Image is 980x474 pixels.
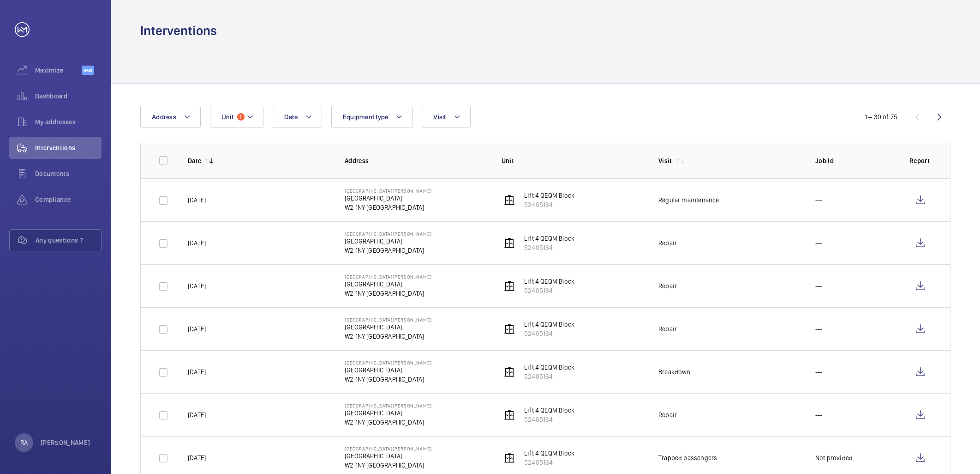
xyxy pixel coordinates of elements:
p: [GEOGRAPHIC_DATA] [345,280,432,289]
p: Not provided [815,453,853,462]
p: --- [815,410,823,419]
p: W2 1NY [GEOGRAPHIC_DATA] [345,418,432,427]
p: Lift 4 QEQM Block [524,449,574,458]
span: Unit [221,113,233,121]
div: Repair [658,281,677,291]
p: RA [20,438,28,447]
span: Visit [433,113,446,121]
p: Lift 4 QEQM Block [524,191,574,200]
div: Repair [658,238,677,248]
p: W2 1NY [GEOGRAPHIC_DATA] [345,203,432,212]
button: Equipment type [331,106,413,128]
p: Address [345,156,487,165]
p: [GEOGRAPHIC_DATA][PERSON_NAME] [345,274,432,280]
p: --- [815,281,823,291]
p: Lift 4 QEQM Block [524,277,574,286]
p: Date [188,156,201,165]
p: [DATE] [188,367,206,377]
p: Lift 4 QEQM Block [524,320,574,329]
button: Address [140,106,201,128]
p: 52405164 [524,286,574,295]
div: Regular maintenance [658,195,719,205]
span: Dashboard [35,91,102,101]
p: --- [815,195,823,205]
p: [PERSON_NAME] [41,438,90,447]
span: 1 [237,113,245,121]
p: 52405164 [524,458,574,467]
p: --- [815,367,823,377]
p: [GEOGRAPHIC_DATA][PERSON_NAME] [345,188,432,194]
p: [DATE] [188,238,206,248]
p: Visit [658,156,672,165]
p: W2 1NY [GEOGRAPHIC_DATA] [345,375,432,384]
button: Unit1 [210,106,263,128]
div: 1 – 30 of 75 [865,112,897,122]
p: [DATE] [188,195,206,205]
p: [GEOGRAPHIC_DATA] [345,365,432,375]
p: 52405164 [524,329,574,338]
img: elevator.svg [504,366,515,377]
p: 52405164 [524,415,574,424]
span: Any questions ? [36,236,101,245]
p: W2 1NY [GEOGRAPHIC_DATA] [345,332,432,341]
p: [DATE] [188,281,206,291]
p: W2 1NY [GEOGRAPHIC_DATA] [345,246,432,255]
p: [GEOGRAPHIC_DATA][PERSON_NAME] [345,403,432,408]
div: Breakdown [658,367,691,377]
span: Compliance [35,195,102,204]
img: elevator.svg [504,280,515,292]
div: Repair [658,410,677,419]
p: Job Id [815,156,895,165]
p: --- [815,324,823,334]
p: [GEOGRAPHIC_DATA][PERSON_NAME] [345,360,432,365]
p: [GEOGRAPHIC_DATA] [345,194,432,203]
p: W2 1NY [GEOGRAPHIC_DATA] [345,461,432,470]
span: My addresses [35,117,102,127]
p: 52405164 [524,372,574,381]
p: Lift 4 QEQM Block [524,234,574,243]
p: --- [815,238,823,248]
img: elevator.svg [504,237,515,249]
span: Documents [35,169,102,178]
p: [GEOGRAPHIC_DATA] [345,322,432,332]
div: Repair [658,324,677,334]
p: [GEOGRAPHIC_DATA] [345,237,432,246]
p: W2 1NY [GEOGRAPHIC_DATA] [345,289,432,298]
p: [GEOGRAPHIC_DATA] [345,451,432,461]
p: [GEOGRAPHIC_DATA][PERSON_NAME] [345,317,432,322]
button: Visit [422,106,470,128]
h1: Interventions [140,22,217,39]
div: Trapped passengers [658,453,717,462]
span: Equipment type [343,113,388,121]
p: Lift 4 QEQM Block [524,406,574,415]
p: [GEOGRAPHIC_DATA][PERSON_NAME] [345,446,432,451]
span: Beta [82,66,94,75]
img: elevator.svg [504,409,515,420]
p: Unit [502,156,644,165]
img: elevator.svg [504,194,515,206]
p: [DATE] [188,324,206,334]
button: Date [273,106,322,128]
p: [GEOGRAPHIC_DATA] [345,408,432,418]
img: elevator.svg [504,452,515,463]
p: [GEOGRAPHIC_DATA][PERSON_NAME] [345,231,432,237]
p: 52405164 [524,243,574,252]
span: Address [152,113,176,121]
p: [DATE] [188,453,206,462]
span: Date [284,113,298,121]
span: Maximize [35,66,82,75]
p: Lift 4 QEQM Block [524,363,574,372]
p: Report [909,156,932,165]
p: 52405164 [524,200,574,209]
span: Interventions [35,143,102,152]
img: elevator.svg [504,323,515,334]
p: [DATE] [188,410,206,419]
